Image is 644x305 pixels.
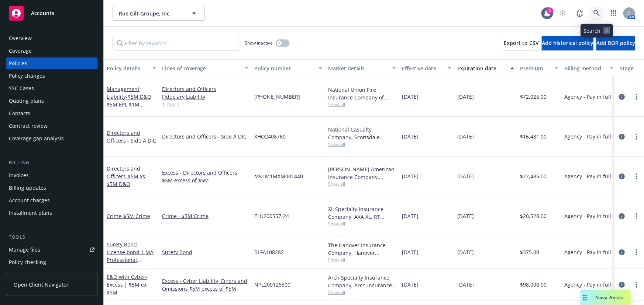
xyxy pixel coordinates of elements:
a: Contract review [6,120,97,132]
div: Coverage [9,45,32,57]
a: Excess - Directors and Officers $5M excess of $5M [162,169,248,184]
div: National Union Fire Insurance Company of [GEOGRAPHIC_DATA], [GEOGRAPHIC_DATA], AIG, RT Specialty ... [328,86,396,101]
button: Nova Assist [581,290,631,305]
a: circleInformation [617,132,626,141]
span: NPL200126300 [254,281,290,288]
a: circleInformation [617,212,626,221]
div: Installment plans [9,207,52,219]
span: $20,528.00 [520,212,547,220]
a: circleInformation [617,280,626,289]
span: Agency - Pay in full [564,248,611,256]
div: Billing updates [9,182,46,194]
span: - $5M Crime [121,213,150,220]
span: - Excess | $5M ex $5M [107,273,147,296]
div: Policy changes [9,70,45,82]
a: more [632,132,641,141]
div: Overview [9,32,32,44]
a: Directors and Officers - Side A DIC [107,129,156,144]
div: SSC Cases [9,83,34,94]
span: Show all [328,221,396,227]
div: Expiration date [457,64,506,72]
a: Overview [6,32,97,44]
div: The Hanover Insurance Company, Hanover Insurance Group [328,241,396,257]
button: Market details [325,59,399,77]
span: [DATE] [402,212,419,220]
a: Coverage [6,45,97,57]
div: Contract review [9,120,48,132]
button: Billing method [561,59,617,77]
span: Show inactive [245,40,273,46]
a: Account charges [6,194,97,206]
a: 1 more [162,101,248,108]
span: XHO2408760 [254,133,286,140]
div: Premium [520,64,550,72]
a: Policies [6,57,97,69]
a: Coverage gap analysis [6,133,97,144]
span: $375.00 [520,248,539,256]
span: [DATE] [457,281,474,288]
a: more [632,248,641,257]
button: Add historical policy [542,36,593,50]
div: Invoices [9,169,29,181]
span: Rue Gilt Groupe, Inc. [119,10,183,17]
div: Drag to move [581,290,590,305]
span: Agency - Pay in full [564,172,611,180]
div: Tools [6,234,97,241]
input: Filter by keyword... [113,36,240,50]
a: Report a Bug [572,6,587,21]
span: [DATE] [457,212,474,220]
button: Export to CSV [504,36,539,50]
a: Surety Bond [162,248,248,256]
span: Agency - Pay in full [564,281,611,288]
button: Add BOR policy [596,36,635,50]
span: Agency - Pay in full [564,212,611,220]
button: Effective date [399,59,454,77]
button: Policy number [251,59,325,77]
span: [DATE] [402,172,419,180]
a: Search [589,6,604,21]
span: Show all [328,141,396,147]
span: $72,025.00 [520,93,547,101]
div: Manage files [9,244,40,256]
span: [DATE] [457,248,474,256]
div: Contacts [9,108,30,119]
span: Accounts [31,10,54,16]
a: Directors and Officers [162,85,248,93]
a: Policy checking [6,256,97,268]
a: Quoting plans [6,95,97,107]
span: BLFA108282 [254,248,284,256]
div: Policy number [254,64,314,72]
a: more [632,212,641,221]
div: Quoting plans [9,95,44,107]
span: MKLM1MXM001440 [254,172,303,180]
a: Billing updates [6,182,97,194]
div: Policy checking [9,256,46,268]
span: Agency - Pay in full [564,93,611,101]
span: [DATE] [402,133,419,140]
div: Billing [6,159,97,166]
span: $16,481.00 [520,133,547,140]
a: Accounts [6,3,97,24]
span: - $5M D&O $5M EPL $1M Fiduciary [107,93,151,116]
a: more [632,92,641,101]
span: Show all [328,181,396,187]
span: [DATE] [457,93,474,101]
span: [DATE] [402,93,419,101]
div: XL Specialty Insurance Company, AXA XL, RT Specialty Insurance Services, LLC (RSG Specialty, LLC) [328,205,396,221]
div: National Casualty Company, Scottsdale Insurance Company (Nationwide), RT Specialty Insurance Serv... [328,126,396,141]
span: $22,485.00 [520,172,547,180]
a: Contacts [6,108,97,119]
span: Nova Assist [596,294,625,301]
a: Policy changes [6,70,97,82]
span: Export to CSV [504,39,539,46]
a: Crime - $5M Crime [162,212,248,220]
button: Rue Gilt Groupe, Inc. [113,6,205,21]
div: Arch Specialty Insurance Company, Arch Insurance Company [328,274,396,289]
span: $98,000.00 [520,281,547,288]
div: Coverage gap analysis [9,133,64,144]
span: Show all [328,257,396,263]
a: Invoices [6,169,97,181]
a: Manage files [6,244,97,256]
a: Surety Bond [107,241,154,271]
button: Premium [517,59,561,77]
